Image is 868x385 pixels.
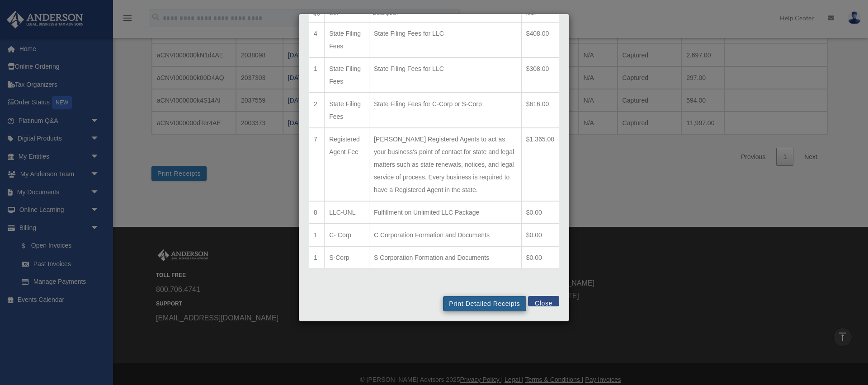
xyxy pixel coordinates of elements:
[369,128,521,201] td: [PERSON_NAME] Registered Agents to act as your business's point of contact for state and legal ma...
[325,246,369,269] td: S-Corp
[521,22,559,57] td: $408.00
[325,57,369,93] td: State Filing Fees
[521,201,559,224] td: $0.00
[369,201,521,224] td: Fulfillment on Unlimited LLC Package
[325,224,369,246] td: C- Corp
[369,224,521,246] td: C Corporation Formation and Documents
[325,22,369,57] td: State Filing Fees
[521,224,559,246] td: $0.00
[528,296,559,306] button: Close
[309,201,325,224] td: 8
[309,22,325,57] td: 4
[521,57,559,93] td: $308.00
[309,128,325,201] td: 7
[325,93,369,128] td: State Filing Fees
[521,93,559,128] td: $616.00
[325,128,369,201] td: Registered Agent Fee
[309,224,325,246] td: 1
[325,201,369,224] td: LLC-UNL
[369,22,521,57] td: State Filing Fees for LLC
[369,57,521,93] td: State Filing Fees for LLC
[521,128,559,201] td: $1,365.00
[443,296,526,311] button: Print Detailed Receipts
[309,93,325,128] td: 2
[309,246,325,269] td: 1
[309,57,325,93] td: 1
[369,246,521,269] td: S Corporation Formation and Documents
[369,93,521,128] td: State Filing Fees for C-Corp or S-Corp
[521,246,559,269] td: $0.00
